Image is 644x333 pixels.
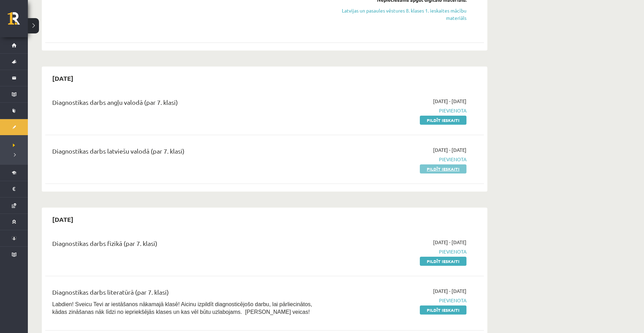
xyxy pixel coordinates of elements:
[45,211,80,227] h2: [DATE]
[52,146,325,159] div: Diagnostikas darbs latviešu valodā (par 7. klasi)
[335,156,466,163] span: Pievienota
[420,116,466,125] a: Pildīt ieskaiti
[433,287,466,295] span: [DATE] - [DATE]
[433,146,466,154] span: [DATE] - [DATE]
[52,239,325,251] div: Diagnostikas darbs fizikā (par 7. klasi)
[8,12,28,30] a: Rīgas 1. Tālmācības vidusskola
[52,301,312,315] span: Labdien! Sveicu Tevi ar iestāšanos nākamajā klasē! Aicinu izpildīt diagnosticējošo darbu, lai pār...
[420,305,466,315] a: Pildīt ieskaiti
[52,98,325,110] div: Diagnostikas darbs angļu valodā (par 7. klasi)
[433,239,466,246] span: [DATE] - [DATE]
[335,107,466,114] span: Pievienota
[420,257,466,266] a: Pildīt ieskaiti
[45,70,80,86] h2: [DATE]
[433,98,466,105] span: [DATE] - [DATE]
[52,287,325,300] div: Diagnostikas darbs literatūrā (par 7. klasi)
[335,7,466,22] a: Latvijas un pasaules vēstures 8. klases 1. ieskaites mācību materiāls
[335,248,466,255] span: Pievienota
[420,164,466,173] a: Pildīt ieskaiti
[335,297,466,304] span: Pievienota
